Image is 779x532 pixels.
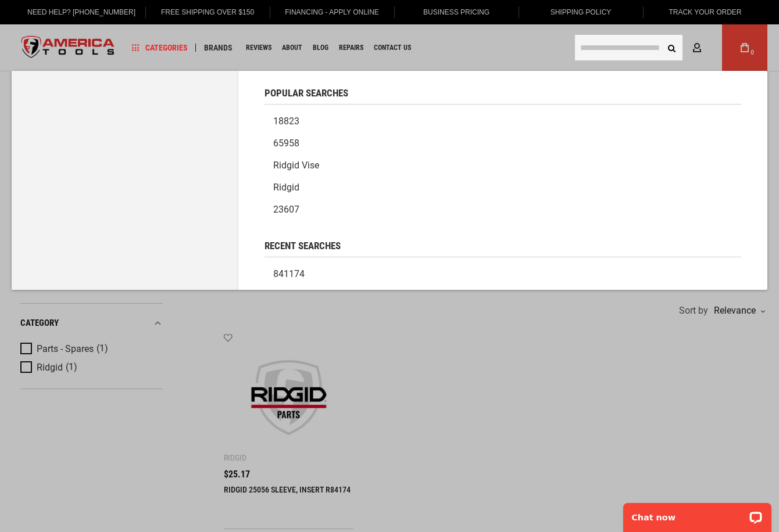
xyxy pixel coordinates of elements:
[265,110,741,132] a: 18823
[199,40,238,56] a: Brands
[265,177,741,199] a: Ridgid
[616,495,779,532] iframe: LiveChat chat widget
[265,132,741,154] a: 65958
[127,40,193,56] a: Categories
[265,263,741,285] a: 841174
[660,37,682,59] button: Search
[132,44,188,52] span: Categories
[265,241,341,251] span: Recent Searches
[265,88,348,98] span: Popular Searches
[265,199,741,221] a: 23607
[204,44,233,52] span: Brands
[265,154,741,177] a: Ridgid vise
